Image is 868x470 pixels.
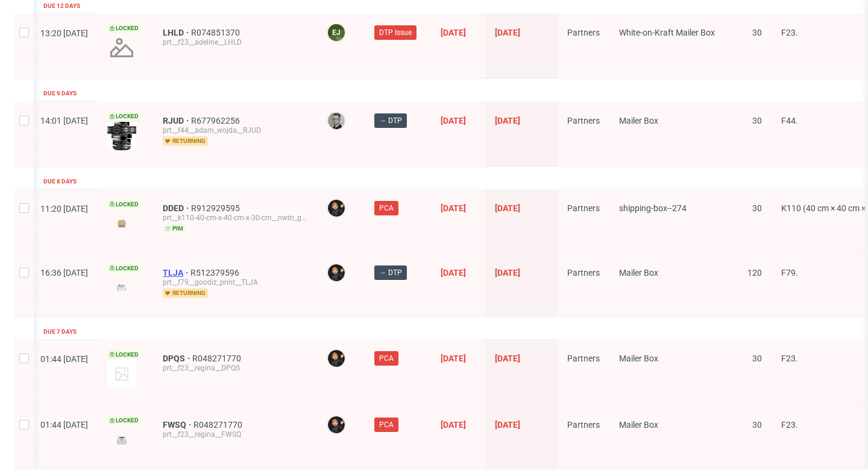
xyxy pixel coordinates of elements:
[193,420,245,430] a: R048271770
[619,268,658,278] span: Mailer Box
[40,116,88,125] span: 14:01 [DATE]
[43,1,80,11] div: Due 12 days
[781,116,798,125] span: F44.
[107,33,136,62] img: no_design.png
[163,354,192,363] a: DPQS
[107,122,136,150] img: version_two_editor_design.png
[747,268,762,278] span: 120
[163,136,208,146] span: returning
[567,28,600,37] span: Partners
[40,28,88,38] span: 13:20 [DATE]
[752,203,762,213] span: 30
[752,420,762,430] span: 30
[781,268,798,278] span: F79.
[163,288,208,298] span: returning
[567,116,600,125] span: Partners
[107,432,136,448] img: version_two_editor_design.png
[43,89,77,98] div: Due 9 days
[40,354,88,364] span: 01:44 [DATE]
[495,420,520,430] span: [DATE]
[107,350,141,360] span: Locked
[163,116,191,125] a: RJUD
[163,203,191,213] a: DDED
[107,24,141,33] span: Locked
[191,203,242,213] a: R912929595
[328,350,345,367] img: Dominik Grosicki
[495,28,520,37] span: [DATE]
[163,37,307,47] div: prt__f23__adeline__LHLD
[379,27,412,38] span: DTP Issue
[495,203,520,213] span: [DATE]
[379,115,402,126] span: → DTP
[163,363,307,373] div: prt__f23__regina__DPQS
[619,116,658,125] span: Mailer Box
[190,268,242,278] a: R512379596
[328,112,345,129] img: Krystian Gaza
[163,430,307,439] div: prt__f23__regina__FWSQ
[567,420,600,430] span: Partners
[163,213,307,223] div: prt__k110-40-cm-x-40-cm-x-30-cm__nwtn_gmbh__DDED
[107,200,141,209] span: Locked
[191,28,242,37] a: R074851370
[43,177,77,186] div: Due 8 days
[40,268,88,278] span: 16:36 [DATE]
[163,278,307,287] div: prt__f79__goodiz_print__TLJA
[40,204,88,214] span: 11:20 [DATE]
[752,116,762,125] span: 30
[328,200,345,217] img: Dominik Grosicki
[567,354,600,363] span: Partners
[441,116,466,125] span: [DATE]
[379,419,394,430] span: PCA
[441,420,466,430] span: [DATE]
[752,28,762,37] span: 30
[495,268,520,278] span: [DATE]
[619,28,715,37] span: White-on-Kraft Mailer Box
[379,203,394,214] span: PCA
[328,264,345,281] img: Dominik Grosicki
[781,354,798,363] span: F23.
[107,416,141,425] span: Locked
[107,264,141,273] span: Locked
[107,112,141,121] span: Locked
[752,354,762,363] span: 30
[441,203,466,213] span: [DATE]
[441,28,466,37] span: [DATE]
[619,203,687,213] span: shipping-box--274
[163,125,307,135] div: prt__f44__adam_wojda__RJUD
[441,268,466,278] span: [DATE]
[191,116,242,125] a: R677962256
[43,327,77,337] div: Due 7 days
[107,279,136,296] img: version_two_editor_design
[192,354,244,363] a: R048271770
[441,354,466,363] span: [DATE]
[163,224,186,233] span: pim
[619,354,658,363] span: Mailer Box
[40,420,88,430] span: 01:44 [DATE]
[107,215,136,232] img: version_two_editor_design
[163,268,190,278] a: TLJA
[328,24,345,41] figcaption: EJ
[619,420,658,430] span: Mailer Box
[781,420,798,430] span: F23.
[163,28,191,37] a: LHLD
[379,267,402,278] span: → DTP
[379,353,394,364] span: PCA
[495,116,520,125] span: [DATE]
[163,420,193,430] a: FWSQ
[495,354,520,363] span: [DATE]
[567,268,600,278] span: Partners
[567,203,600,213] span: Partners
[328,416,345,433] img: Dominik Grosicki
